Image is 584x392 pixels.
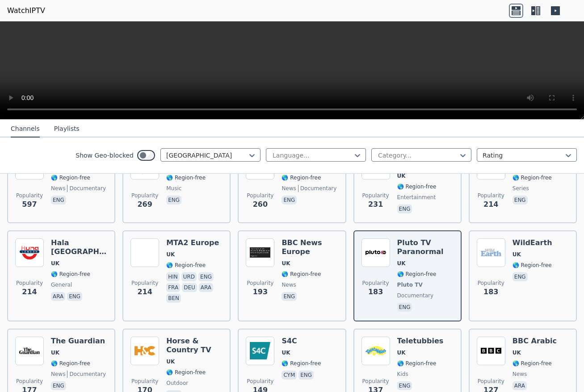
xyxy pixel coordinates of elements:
[281,292,297,301] p: eng
[397,349,406,356] span: UK
[513,196,528,204] p: eng
[478,378,504,385] span: Popularity
[281,349,290,356] span: UK
[51,238,107,256] h6: Hala [GEOGRAPHIC_DATA]
[131,378,158,385] span: Popularity
[397,381,412,390] p: eng
[397,360,437,367] span: 🌎 Region-free
[247,279,273,287] span: Popularity
[513,381,527,390] p: ara
[477,337,505,365] img: BBC Arabic
[67,371,106,378] span: documentary
[131,192,158,199] span: Popularity
[368,287,383,297] span: 183
[513,238,552,247] h6: WildEarth
[166,185,181,192] span: music
[166,272,180,281] p: hin
[166,196,181,204] p: eng
[397,303,412,312] p: eng
[166,238,223,247] h6: MTA2 Europe
[51,381,66,390] p: eng
[281,238,338,256] h6: BBC News Europe
[397,183,437,190] span: 🌎 Region-free
[22,199,37,210] span: 597
[298,371,314,379] p: eng
[281,360,321,367] span: 🌎 Region-free
[281,337,321,346] h6: S4C
[362,279,389,287] span: Popularity
[246,238,274,267] img: BBC News Europe
[397,194,436,201] span: entertainment
[362,378,389,385] span: Popularity
[76,151,134,160] label: Show Geo-blocked
[247,378,273,385] span: Popularity
[51,281,72,288] span: general
[166,251,175,258] span: UK
[137,287,152,297] span: 214
[51,185,65,192] span: news
[15,238,44,267] img: Hala London
[51,337,106,346] h6: The Guardian
[182,283,197,292] p: deu
[513,251,521,258] span: UK
[362,192,389,199] span: Popularity
[22,287,37,297] span: 214
[281,196,297,204] p: eng
[131,279,158,287] span: Popularity
[130,337,159,365] img: Horse & Country TV
[397,281,423,288] span: Pluto TV
[246,337,274,365] img: S4C
[281,185,296,192] span: news
[483,287,498,297] span: 183
[281,281,296,288] span: news
[361,238,390,267] img: Pluto TV Paranormal
[397,238,454,256] h6: Pluto TV Paranormal
[513,371,527,378] span: news
[137,199,152,210] span: 269
[7,5,45,16] a: WatchIPTV
[281,260,290,267] span: UK
[130,238,159,267] img: MTA2 Europe
[67,185,106,192] span: documentary
[513,262,552,269] span: 🌎 Region-free
[51,271,90,278] span: 🌎 Region-free
[199,283,213,292] p: ara
[247,192,273,199] span: Popularity
[513,185,529,192] span: series
[181,272,197,281] p: urd
[397,172,406,179] span: UK
[11,121,40,138] button: Channels
[281,371,297,379] p: cym
[67,292,82,301] p: eng
[368,199,383,210] span: 231
[166,174,206,181] span: 🌎 Region-free
[397,292,434,299] span: documentary
[253,199,268,210] span: 260
[298,185,337,192] span: documentary
[397,271,437,278] span: 🌎 Region-free
[478,279,504,287] span: Popularity
[397,260,406,267] span: UK
[478,192,504,199] span: Popularity
[281,271,321,278] span: 🌎 Region-free
[166,283,180,292] p: fra
[361,337,390,365] img: Teletubbies
[51,174,90,181] span: 🌎 Region-free
[483,199,498,210] span: 214
[51,292,65,301] p: ara
[397,337,444,346] h6: Teletubbies
[253,287,268,297] span: 193
[166,262,206,269] span: 🌎 Region-free
[513,360,552,367] span: 🌎 Region-free
[166,358,175,365] span: UK
[51,349,59,356] span: UK
[397,371,408,378] span: kids
[198,272,214,281] p: eng
[513,272,528,281] p: eng
[166,379,188,387] span: outdoor
[166,294,181,303] p: ben
[16,378,43,385] span: Popularity
[513,174,552,181] span: 🌎 Region-free
[166,337,223,354] h6: Horse & Country TV
[15,337,44,365] img: The Guardian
